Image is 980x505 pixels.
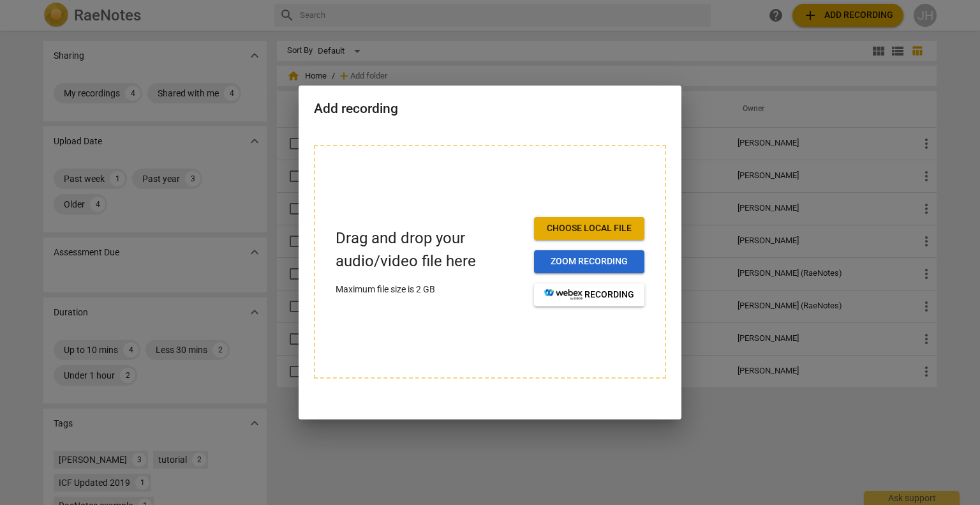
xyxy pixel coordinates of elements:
span: Choose local file [544,222,634,235]
button: Choose local file [534,217,644,240]
span: Zoom recording [544,255,634,268]
p: Drag and drop your audio/video file here [336,227,524,272]
button: recording [534,283,644,306]
button: Zoom recording [534,250,644,273]
span: recording [544,289,634,301]
p: Maximum file size is 2 GB [336,283,524,296]
h2: Add recording [314,101,666,117]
